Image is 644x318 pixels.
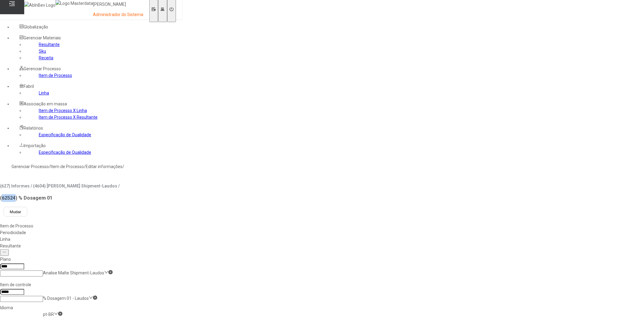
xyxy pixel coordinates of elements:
span: Associação em massa [24,101,67,106]
p: Administrador do Sistema [93,12,143,18]
a: Receita [39,55,53,60]
a: Editar informações [86,164,122,169]
span: Mudar [10,210,21,214]
a: Especificação de Qualidade [39,132,91,137]
a: Item de Processo X Linha [39,108,87,113]
a: Resultante [39,42,60,47]
span: Fabril [24,84,34,89]
nz-breadcrumb-separator: / [49,164,51,169]
nz-breadcrumb-separator: / [84,164,86,169]
a: Item de Processo [51,164,84,169]
img: AbInBev Logo [24,2,55,8]
nz-select-item: pt-BR [43,312,54,317]
a: Sku [39,49,46,54]
span: Globalização [24,25,48,29]
span: Importação [24,143,46,148]
span: Gerenciar Materiais [24,35,61,40]
nz-breadcrumb-separator: / [122,164,124,169]
p: [PERSON_NAME] [93,2,143,8]
a: Especificação de Qualidade [39,150,91,155]
button: Mudar [4,207,27,217]
a: Item de Processo X Resultante [39,115,98,120]
a: Item de Processo [39,73,72,78]
span: Gerenciar Processo [24,66,61,71]
a: Linha [39,91,49,95]
span: Relatórios [24,126,43,131]
a: Gerenciar Processo [12,164,49,169]
nz-select-item: % Dosagem 01 - Laudos [43,296,89,301]
nz-select-item: Analise Malte Shipment-Laudos [43,270,104,275]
